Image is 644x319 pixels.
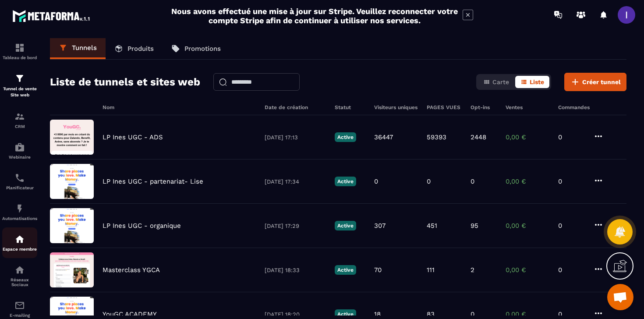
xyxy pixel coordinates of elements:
p: 0,00 € [506,133,549,141]
p: E-mailing [2,313,37,318]
p: 0,00 € [506,266,549,274]
h6: Date de création [265,104,326,110]
a: formationformationTableau de bord [2,36,37,67]
a: automationsautomationsWebinaire [2,135,37,166]
p: Planificateur [2,185,37,190]
img: image [50,120,94,155]
p: 70 [374,266,382,274]
p: 95 [471,222,478,230]
a: Produits [106,38,163,59]
p: 36447 [374,133,393,141]
p: 0 [374,177,378,185]
span: Carte [492,78,509,85]
p: [DATE] 17:34 [265,178,326,185]
a: Promotions [163,38,230,59]
a: Tunnels [50,38,106,59]
img: scheduler [14,173,25,183]
p: Webinaire [2,155,37,159]
button: Liste [515,76,549,88]
p: 451 [427,222,437,230]
p: Active [335,221,356,230]
p: LP Ines UGC - partenariat- Lise [103,177,203,185]
h2: Liste de tunnels et sites web [50,73,200,91]
img: logo [12,8,91,24]
p: [DATE] 18:33 [265,267,326,273]
p: 0 [427,177,431,185]
h6: Visiteurs uniques [374,104,418,110]
p: Automatisations [2,216,37,221]
p: CRM [2,124,37,129]
p: 0 [558,266,584,274]
h6: Commandes [558,104,590,110]
p: 0,00 € [506,310,549,318]
img: social-network [14,265,25,275]
a: schedulerschedulerPlanificateur [2,166,37,197]
p: 0 [558,222,584,230]
img: formation [14,43,25,53]
img: image [50,164,94,199]
p: Active [335,132,356,142]
img: image [50,252,94,287]
p: 0,00 € [506,177,549,185]
p: 0,00 € [506,222,549,230]
span: Créer tunnel [582,78,621,86]
p: YouGC ACADEMY [103,310,157,318]
p: 0 [558,133,584,141]
img: formation [14,111,25,122]
img: automations [14,234,25,245]
p: 0 [558,177,584,185]
img: email [14,300,25,311]
img: automations [14,142,25,152]
p: 2448 [471,133,486,141]
p: LP Ines UGC - organique [103,222,181,230]
p: 2 [471,266,474,274]
a: formationformationCRM [2,105,37,135]
img: formation [14,73,25,84]
h6: PAGES VUES [427,104,462,110]
p: [DATE] 17:13 [265,134,326,141]
a: automationsautomationsAutomatisations [2,197,37,227]
img: image [50,208,94,243]
p: 307 [374,222,386,230]
a: social-networksocial-networkRéseaux Sociaux [2,258,37,294]
p: 0 [471,177,474,185]
p: Active [335,177,356,186]
button: Créer tunnel [564,73,626,91]
button: Carte [478,76,514,88]
div: Ouvrir le chat [607,284,633,310]
p: Masterclass YGCA [103,266,160,274]
p: 0 [471,310,474,318]
span: Liste [530,78,544,85]
p: Tunnels [72,44,97,52]
h6: Statut [335,104,365,110]
p: Réseaux Sociaux [2,277,37,287]
p: Active [335,265,356,275]
a: automationsautomationsEspace membre [2,227,37,258]
p: Espace membre [2,247,37,252]
p: 111 [427,266,435,274]
p: 18 [374,310,381,318]
p: LP Ines UGC - ADS [103,133,163,141]
p: Tableau de bord [2,55,37,60]
p: Produits [127,45,154,53]
p: 83 [427,310,435,318]
a: formationformationTunnel de vente Site web [2,67,37,105]
p: Active [335,309,356,319]
h6: Nom [103,104,256,110]
img: automations [14,203,25,214]
p: Tunnel de vente Site web [2,86,37,98]
p: 0 [558,310,584,318]
p: 59393 [427,133,446,141]
h2: Nous avons effectué une mise à jour sur Stripe. Veuillez reconnecter votre compte Stripe afin de ... [171,7,458,25]
h6: Ventes [506,104,549,110]
p: [DATE] 18:20 [265,311,326,318]
p: Promotions [184,45,221,53]
h6: Opt-ins [471,104,497,110]
p: [DATE] 17:29 [265,223,326,229]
